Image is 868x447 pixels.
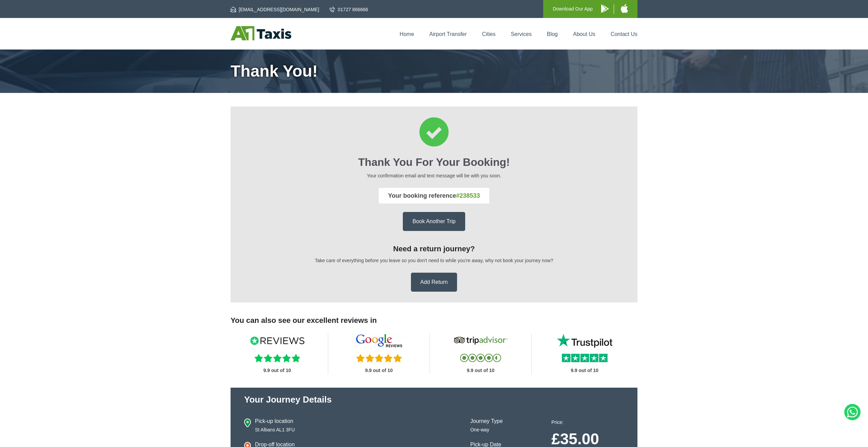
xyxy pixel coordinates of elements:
[240,245,628,253] h3: Need a return journey?
[403,212,465,231] a: Book Another Trip
[562,354,608,362] img: Trustpilot Reviews Stars
[547,31,558,37] a: Blog
[254,354,300,362] img: Reviews.io Stars
[255,419,421,424] h4: Pick-up location
[453,333,509,348] img: Tripadvisor Reviews
[571,368,598,373] strong: 9.9 out of 10
[356,354,402,362] img: Five Reviews Stars
[244,394,624,405] h2: Your journey Details
[231,316,637,325] h3: You can also see our excellent reviews in
[573,31,595,37] a: About Us
[400,31,414,37] a: Home
[551,419,624,426] p: Price:
[460,354,501,362] img: Tripadvisor Reviews Stars
[611,31,637,37] a: Contact Us
[482,31,496,37] a: Cities
[388,192,480,199] strong: Your booking reference
[553,5,593,13] p: Download Our App
[621,4,628,13] img: A1 Taxis iPhone App
[365,368,393,373] strong: 9.9 out of 10
[330,6,368,13] a: 01727 866666
[231,6,319,13] a: [EMAIL_ADDRESS][DOMAIN_NAME]
[240,257,628,264] p: Take care of everything before you leave so you don't need to while you're away, why not book you...
[250,333,305,348] img: Reviews IO
[231,63,637,79] h1: Thank You!
[601,4,609,13] img: A1 Taxis Android App
[231,26,291,40] img: A1 Taxis St Albans LTD
[255,426,421,433] p: St Albans AL1 3FU
[411,273,457,292] a: Add Return
[456,192,480,199] span: #238533
[511,31,532,37] a: Services
[557,333,612,348] img: Trustpilot Reviews
[240,156,628,169] h2: Thank You for your booking!
[351,333,407,348] img: Google Reviews
[429,31,467,37] a: Airport Transfer
[263,368,291,373] strong: 9.9 out of 10
[551,431,624,447] p: £35.00
[467,368,495,373] strong: 9.9 out of 10
[470,426,503,433] p: One-way
[470,419,503,424] h4: Journey Type
[240,172,628,179] p: Your confirmation email and text message will be with you soon.
[419,117,449,147] img: Thank You for your booking Icon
